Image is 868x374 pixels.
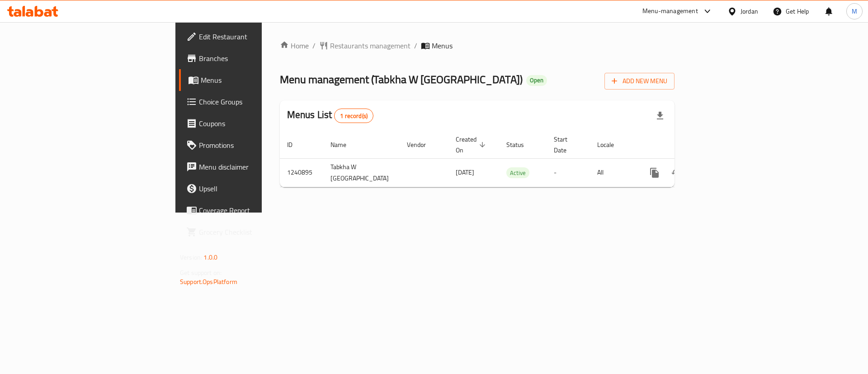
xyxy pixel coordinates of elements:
[180,267,222,279] span: Get support on:
[179,199,321,221] a: Coverage Report
[554,134,579,156] span: Start Date
[642,6,698,17] div: Menu-management
[280,69,523,90] span: Menu management ( Tabkha W [GEOGRAPHIC_DATA] )
[287,139,304,150] span: ID
[199,140,313,151] span: Promotions
[199,161,313,172] span: Menu disclaimer
[199,96,313,107] span: Choice Groups
[199,205,313,216] span: Coverage Report
[506,139,536,150] span: Status
[179,178,321,199] a: Upsell
[319,40,410,51] a: Restaurants management
[199,118,313,129] span: Coupons
[179,221,321,243] a: Grocery Checklist
[280,40,675,51] nav: breadcrumb
[526,76,547,84] span: Open
[180,251,202,263] span: Version:
[179,47,321,69] a: Branches
[179,134,321,156] a: Promotions
[199,31,313,42] span: Edit Restaurant
[526,75,547,86] div: Open
[287,108,373,123] h2: Menus List
[637,131,738,159] th: Actions
[590,158,637,187] td: All
[280,131,738,187] table: enhanced table
[456,166,474,178] span: [DATE]
[506,168,529,178] span: Active
[179,156,321,178] a: Menu disclaimer
[414,40,417,51] li: /
[199,183,313,194] span: Upsell
[330,40,410,51] span: Restaurants management
[432,40,453,51] span: Menus
[597,139,626,150] span: Locale
[649,105,671,127] div: Export file
[335,112,373,120] span: 1 record(s)
[201,75,313,85] span: Menus
[199,53,313,64] span: Branches
[604,73,675,90] button: Add New Menu
[199,227,313,237] span: Grocery Checklist
[547,158,590,187] td: -
[665,162,687,184] button: Change Status
[179,91,321,113] a: Choice Groups
[330,139,358,150] span: Name
[179,26,321,47] a: Edit Restaurant
[179,113,321,134] a: Coupons
[323,158,400,187] td: Tabkha W [GEOGRAPHIC_DATA]
[180,276,237,288] a: Support.OpsPlatform
[407,139,438,150] span: Vendor
[741,6,758,16] div: Jordan
[456,134,488,156] span: Created On
[179,69,321,91] a: Menus
[852,6,857,16] span: M
[203,251,217,263] span: 1.0.0
[644,162,665,184] button: more
[612,76,667,87] span: Add New Menu
[334,109,373,123] div: Total records count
